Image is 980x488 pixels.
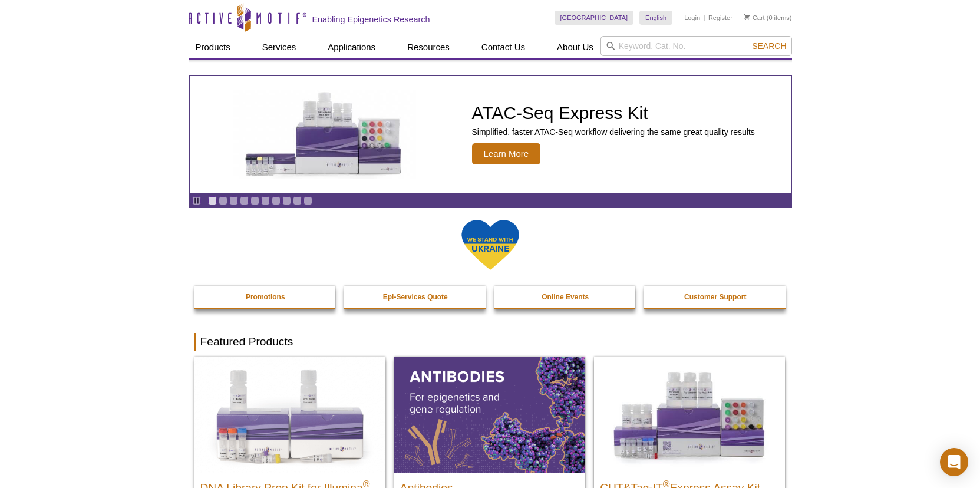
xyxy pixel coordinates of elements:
[312,14,430,25] h2: Enabling Epigenetics Research
[219,196,227,205] a: Go to slide 2
[744,14,765,22] a: Cart
[472,127,755,137] p: Simplified, faster ATAC-Seq workflow delivering the same great quality results
[704,11,705,25] li: |
[400,36,457,58] a: Resources
[246,293,285,301] strong: Promotions
[272,196,281,205] a: Go to slide 7
[752,41,786,51] span: Search
[748,41,790,51] button: Search
[940,448,968,476] div: Open Intercom Messenger
[227,90,422,179] img: ATAC-Seq Express Kit
[190,76,791,193] article: ATAC-Seq Express Kit
[594,357,785,472] img: CUT&Tag-IT® Express Assay Kit
[542,293,589,301] strong: Online Events
[240,196,249,205] a: Go to slide 4
[250,196,259,205] a: Go to slide 5
[383,293,448,301] strong: Epi-Services Quote
[708,14,732,22] a: Register
[189,36,237,58] a: Products
[255,36,303,58] a: Services
[282,196,291,205] a: Go to slide 8
[303,196,312,205] a: Go to slide 10
[194,333,786,351] h2: Featured Products
[293,196,302,205] a: Go to slide 9
[744,14,750,20] img: Your Cart
[194,286,337,308] a: Promotions
[472,104,755,122] h2: ATAC-Seq Express Kit
[600,36,792,56] input: Keyword, Cat. No.
[194,357,385,472] img: DNA Library Prep Kit for Illumina
[461,219,520,271] img: We Stand With Ukraine
[644,286,787,308] a: Customer Support
[684,14,700,22] a: Login
[192,196,201,205] a: Toggle autoplay
[208,196,217,205] a: Go to slide 1
[494,286,637,308] a: Online Events
[550,36,600,58] a: About Us
[555,11,634,25] a: [GEOGRAPHIC_DATA]
[639,11,672,25] a: English
[474,36,532,58] a: Contact Us
[190,76,791,193] a: ATAC-Seq Express Kit ATAC-Seq Express Kit Simplified, faster ATAC-Seq workflow delivering the sam...
[344,286,487,308] a: Epi-Services Quote
[744,11,792,25] li: (0 items)
[684,293,746,301] strong: Customer Support
[394,357,585,472] img: All Antibodies
[472,143,541,164] span: Learn More
[261,196,270,205] a: Go to slide 6
[229,196,238,205] a: Go to slide 3
[321,36,382,58] a: Applications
